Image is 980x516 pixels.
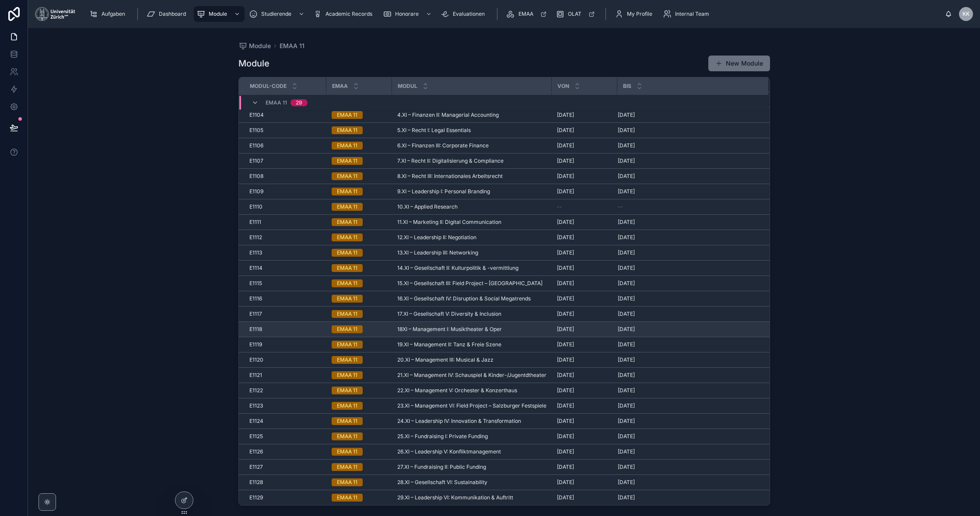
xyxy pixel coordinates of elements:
[504,6,551,22] a: EMAA
[557,157,612,164] a: [DATE]
[557,173,612,180] a: [DATE]
[557,464,574,471] span: [DATE]
[249,295,262,302] span: E1116
[397,142,489,149] span: 6.XI – Finanzen III: Corporate Finance
[397,464,486,471] span: 27.XI – Fundraising II: Public Funding
[397,494,513,501] span: 29.XI – Leadership VI: Kommunikation & Auftritt
[249,494,263,501] span: E1129
[337,417,357,425] div: EMAA 11
[249,173,263,180] span: E1108
[249,433,263,440] span: E1125
[337,172,357,180] div: EMAA 11
[397,157,504,164] span: 7.XI – Recht II: Digitalisierung & Compliance
[397,372,546,379] a: 21.XI – Management IV: Schauspiel & Kinder-/Jugentdtheater
[249,448,263,455] span: E1126
[266,99,287,106] span: EMAA 11
[249,280,321,287] a: E1115
[337,432,357,440] div: EMAA 11
[332,295,387,303] a: EMAA 11
[618,265,635,272] span: [DATE]
[296,99,302,106] div: 29
[397,479,487,486] span: 28.XI – Gesellschaft VI: Sustainability
[618,112,635,119] span: [DATE]
[675,10,709,17] span: Internal Team
[337,325,357,333] div: EMAA 11
[618,356,758,363] a: [DATE]
[618,326,758,333] a: [DATE]
[261,10,291,17] span: Studierende
[557,356,612,363] a: [DATE]
[397,249,478,256] span: 13.XI – Leadership III: Networking
[618,249,635,256] span: [DATE]
[246,6,309,22] a: Studierende
[397,173,503,180] span: 8.XI – Recht III: Internationales Arbeitsrecht
[397,418,546,425] a: 24.XI – Leadership IV: Innovation & Transformation
[337,356,357,364] div: EMAA 11
[618,127,635,134] span: [DATE]
[337,234,357,241] div: EMAA 11
[618,448,635,455] span: [DATE]
[708,56,770,71] button: New Module
[618,234,635,241] span: [DATE]
[249,494,321,501] a: E1129
[557,372,612,379] a: [DATE]
[337,111,357,119] div: EMAA 11
[618,372,758,379] a: [DATE]
[249,326,321,333] a: E1118
[618,464,758,471] a: [DATE]
[332,432,387,440] a: EMAA 11
[618,326,635,333] span: [DATE]
[557,265,612,272] a: [DATE]
[557,464,612,471] a: [DATE]
[249,326,262,333] span: E1118
[618,142,635,149] span: [DATE]
[557,418,574,425] span: [DATE]
[557,203,562,210] span: --
[397,479,546,486] a: 28.XI – Gesellschaft VI: Sustainability
[332,463,387,471] a: EMAA 11
[557,402,574,409] span: [DATE]
[397,127,546,134] a: 5.XI – Recht I: Legal Essentials
[557,387,612,394] a: [DATE]
[557,249,574,256] span: [DATE]
[618,464,635,471] span: [DATE]
[618,234,758,241] a: [DATE]
[332,142,387,150] a: EMAA 11
[249,142,321,149] a: E1106
[337,310,357,318] div: EMAA 11
[249,203,321,210] a: E1110
[557,127,574,134] span: [DATE]
[557,402,612,409] a: [DATE]
[249,356,263,363] span: E1120
[962,10,969,17] span: KK
[618,173,635,180] span: [DATE]
[249,173,321,180] a: E1108
[618,418,635,425] span: [DATE]
[397,280,542,287] span: 15.XI – Gesellschaft III: Field Project – [GEOGRAPHIC_DATA]
[557,295,612,302] a: [DATE]
[618,402,635,409] span: [DATE]
[618,310,758,317] a: [DATE]
[557,433,574,440] span: [DATE]
[618,479,758,486] a: [DATE]
[618,265,758,272] a: [DATE]
[249,157,321,164] a: E1107
[557,188,612,195] a: [DATE]
[332,310,387,318] a: EMAA 11
[397,433,546,440] a: 25.XI – Fundraising I: Private Funding
[618,295,635,302] span: [DATE]
[397,219,501,226] span: 11.XI – Marketing II: Digital Communication
[332,234,387,241] a: EMAA 11
[332,478,387,486] a: EMAA 11
[332,249,387,257] a: EMAA 11
[557,448,612,455] a: [DATE]
[249,372,321,379] a: E1121
[618,127,758,134] a: [DATE]
[337,126,357,134] div: EMAA 11
[332,264,387,272] a: EMAA 11
[557,265,574,272] span: [DATE]
[557,326,612,333] a: [DATE]
[618,219,758,226] a: [DATE]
